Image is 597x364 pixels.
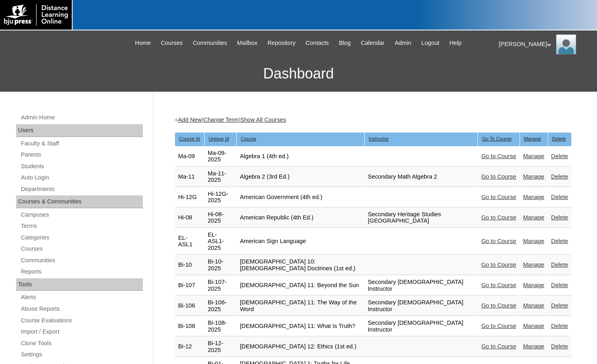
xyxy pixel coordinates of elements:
td: Secondary Heritage Studies [GEOGRAPHIC_DATA] [365,208,478,228]
u: Manage [524,136,541,142]
a: Manage [523,343,544,350]
a: Go to Course [481,343,516,350]
td: Ma-11-2025 [205,167,236,187]
a: Manage [523,173,544,180]
a: Clone Tools [20,338,143,348]
td: Bi-10-2025 [205,255,236,275]
td: American Government (4th ed.) [237,187,364,207]
a: Alerts [20,292,143,302]
td: Bi-106 [175,296,204,316]
a: Go to Course [481,282,516,288]
td: [DEMOGRAPHIC_DATA] 11: Beyond the Sun [237,276,364,296]
span: Blog [339,38,351,48]
a: Help [445,38,465,48]
a: Delete [551,194,568,200]
img: logo-white.png [4,4,68,26]
a: Manage [523,323,544,329]
td: Algebra 2 (3rd Ed.) [237,167,364,187]
u: Instructor [369,136,389,142]
u: Unique Id [209,136,229,142]
td: Algebra 1 (4th ed.) [237,147,364,167]
a: Go to Course [481,153,516,159]
td: Hi-12G [175,187,204,207]
a: Reports [20,267,143,277]
a: Courses [20,244,143,254]
a: Import / Export [20,327,143,337]
a: Abuse Reports [20,304,143,314]
td: American Sign Language [237,228,364,255]
span: Admin [395,38,412,48]
div: + | | [175,116,572,124]
td: EL-ASL1-2025 [205,228,236,255]
a: Add New [178,117,202,123]
a: Go to Course [481,238,516,244]
td: Bi-12 [175,337,204,357]
td: [DEMOGRAPHIC_DATA] 12: Ethics (1st ed.) [237,337,364,357]
a: Students [20,161,143,171]
a: Manage [523,282,544,288]
td: Bi-106-2025 [205,296,236,316]
td: Bi-108 [175,316,204,336]
a: Campuses [20,210,143,220]
a: Repository [264,38,300,48]
div: Users [16,124,143,137]
a: Settings [20,350,143,360]
a: Categories [20,233,143,243]
span: Communities [193,38,227,48]
span: Home [135,38,151,48]
a: Mailbox [233,38,262,48]
a: Departments [20,184,143,194]
a: Communities [189,38,231,48]
a: Go to Course [481,261,516,268]
a: Delete [551,282,568,288]
td: Hi-08 [175,208,204,228]
a: Manage [523,238,544,244]
div: [PERSON_NAME] [499,34,589,54]
div: Courses & Communities [16,195,143,208]
span: Contacts [306,38,329,48]
u: Course Id [179,136,200,142]
span: Calendar [361,38,384,48]
span: Logout [421,38,439,48]
td: Ma-09 [175,147,204,167]
a: Manage [523,261,544,268]
span: Help [449,38,461,48]
a: Manage [523,194,544,200]
a: Show All Courses [240,117,286,123]
td: Bi-108-2025 [205,316,236,336]
td: American Republic (4th Ed.) [237,208,364,228]
img: Melanie Sevilla [556,34,576,54]
td: Bi-107-2025 [205,276,236,296]
a: Go to Course [481,173,516,180]
a: Communities [20,255,143,265]
td: Secondary [DEMOGRAPHIC_DATA] Instructor [365,276,478,296]
td: [DEMOGRAPHIC_DATA] 10: [DEMOGRAPHIC_DATA] Doctrines (1st ed.) [237,255,364,275]
td: Secondary [DEMOGRAPHIC_DATA] Instructor [365,296,478,316]
a: Delete [551,261,568,268]
a: Course Evaluations [20,316,143,326]
a: Delete [551,214,568,221]
a: Delete [551,323,568,329]
a: Logout [417,38,443,48]
a: Manage [523,153,544,159]
a: Admin Home [20,113,143,123]
td: Ma-11 [175,167,204,187]
a: Delete [551,238,568,244]
td: Bi-10 [175,255,204,275]
td: Bi-12-2025 [205,337,236,357]
div: Tools [16,278,143,291]
a: Delete [551,302,568,309]
a: Delete [551,343,568,350]
a: Delete [551,153,568,159]
td: Ma-09-2025 [205,147,236,167]
u: Go To Course [482,136,512,142]
a: Home [131,38,155,48]
td: Hi-08-2025 [205,208,236,228]
a: Go to Course [481,302,516,309]
u: Delete [552,136,566,142]
a: Go to Course [481,214,516,221]
td: Bi-107 [175,276,204,296]
a: Faculty & Staff [20,139,143,149]
a: Courses [157,38,187,48]
a: Calendar [357,38,388,48]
